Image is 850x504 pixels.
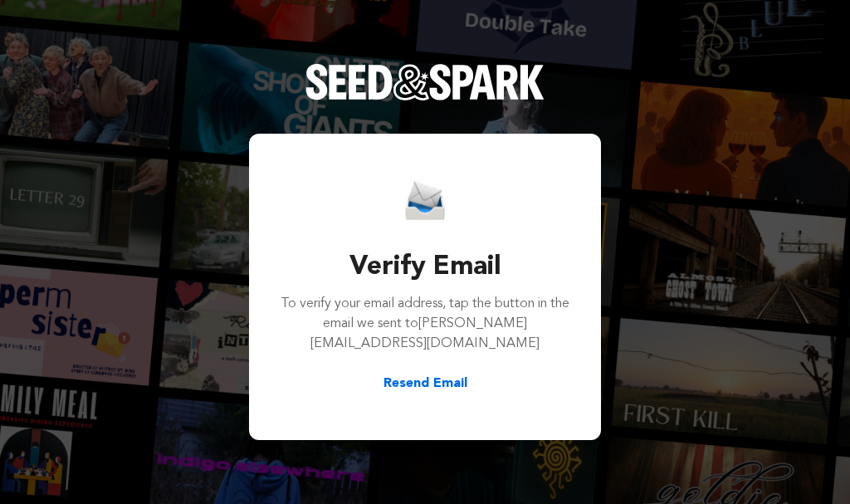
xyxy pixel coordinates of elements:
p: To verify your email address, tap the button in the email we sent to [279,294,571,354]
h3: Verify Email [279,247,571,287]
button: Resend Email [383,374,467,394]
img: Seed&Spark Email Icon [405,180,445,221]
span: [PERSON_NAME][EMAIL_ADDRESS][DOMAIN_NAME] [310,317,540,350]
img: Seed&Spark Logo [305,64,545,100]
a: Seed&Spark Homepage [305,64,545,134]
